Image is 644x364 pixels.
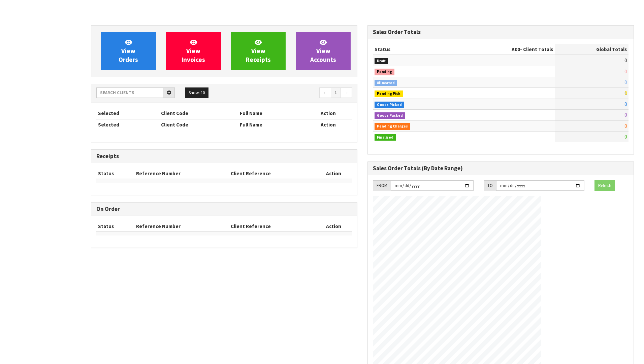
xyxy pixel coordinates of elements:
th: Reference Number [134,221,229,232]
span: 0 [624,68,627,75]
span: Pending Charges [375,123,410,130]
th: Reference Number [134,168,229,179]
a: ViewAccounts [296,32,351,70]
div: TO [484,180,496,191]
th: Global Totals [555,44,629,55]
th: Action [315,221,352,232]
button: Show: 10 [185,87,208,98]
h3: Receipts [96,153,352,159]
span: 0 [624,101,627,107]
a: ViewReceipts [231,32,286,70]
span: 0 [624,79,627,85]
input: Search clients [96,87,163,98]
span: Draft [375,58,388,65]
span: 0 [624,123,627,129]
h3: Sales Order Totals [373,29,629,35]
h3: On Order [96,206,352,212]
span: 0 [624,90,627,96]
span: View Receipts [246,38,271,64]
th: Client Reference [229,168,315,179]
a: 1 [331,87,341,98]
span: 0 [624,57,627,64]
a: ViewInvoices [166,32,221,70]
th: Full Name [238,108,304,119]
span: Allocated [375,80,397,86]
span: Goods Packed [375,112,405,119]
th: Client Code [159,108,238,119]
h3: Sales Order Totals (By Date Range) [373,165,629,172]
span: Pending Pick [375,90,403,97]
span: View Orders [119,38,138,64]
th: Action [304,108,352,119]
th: Status [96,221,134,232]
span: Goods Picked [375,102,404,108]
span: A00 [512,46,520,52]
span: Pending [375,69,394,75]
nav: Page navigation [229,87,352,99]
th: Action [315,168,352,179]
span: View Invoices [182,38,205,64]
th: Action [304,119,352,130]
a: ViewOrders [101,32,156,70]
span: 0 [624,134,627,140]
span: 0 [624,112,627,118]
th: Status [373,44,457,55]
th: Client Code [159,119,238,130]
div: FROM [373,180,391,191]
th: Status [96,168,134,179]
span: Finalised [375,134,396,141]
a: ← [319,87,331,98]
th: Full Name [238,119,304,130]
th: Client Reference [229,221,315,232]
th: Selected [96,108,159,119]
a: → [340,87,352,98]
th: - Client Totals [457,44,555,55]
button: Refresh [594,180,615,191]
span: View Accounts [310,38,336,64]
th: Selected [96,119,159,130]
